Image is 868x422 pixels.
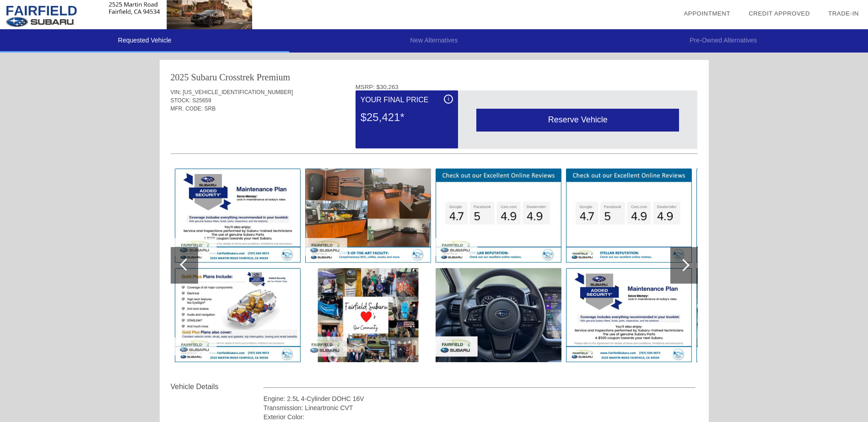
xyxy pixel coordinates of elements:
[289,29,578,53] li: New Alternatives
[305,169,431,263] img: ac7c4d78-b538-45d3-894f-222a074e3351.jpg
[192,97,211,104] span: S25659
[579,29,868,53] li: Pre-Owned Alternatives
[305,268,431,362] img: 8aae6d69-4c7a-4eab-a0e4-3907a1be77d5.jpg
[257,71,290,84] div: Premium
[264,403,696,412] div: Transmission: Lineartronic CVT
[171,97,191,104] span: STOCK:
[696,268,822,362] img: e8a52db3-e55c-4821-b438-95dd1b55f718.jpg
[171,105,203,112] span: MFR. CODE:
[436,268,561,362] img: 0a7ce85b-6849-4bbf-b1d2-292d016a146a.jpg
[356,84,698,90] div: MSRP: $30,263
[828,10,859,17] a: Trade-In
[171,381,264,392] div: Vehicle Details
[436,169,561,263] img: dbbe9dff-54b0-4803-b386-e84cccb306a1.jpg
[361,95,453,105] div: Your Final Price
[448,96,449,102] span: i
[566,268,692,362] img: 5aa189c4-5033-4b69-84cf-9925ee9ffb03.jpg
[264,412,696,422] div: Exterior Color:
[684,10,730,17] a: Appointment
[566,169,692,263] img: f434592a-46ae-4559-b397-04854dff4473.jpg
[171,127,698,141] div: Quoted on [DATE] 1:56:33 AM
[171,71,254,84] div: 2025 Subaru Crosstrek
[361,105,453,129] div: $25,421*
[205,105,216,112] span: SRB
[696,169,822,263] img: b9a859f0-570a-4bee-92cd-7a641a746791.jpg
[175,169,301,263] img: 60f28f0e-f474-40f9-92df-7825bb91a374.jpg
[476,109,679,131] div: Reserve Vehicle
[171,89,181,95] span: VIN:
[175,268,301,362] img: eed087be-34d9-460b-987b-37c7d5e5f013.jpg
[749,10,810,17] a: Credit Approved
[183,89,293,95] span: [US_VEHICLE_IDENTIFICATION_NUMBER]
[264,394,696,403] div: Engine: 2.5L 4-Cylinder DOHC 16V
